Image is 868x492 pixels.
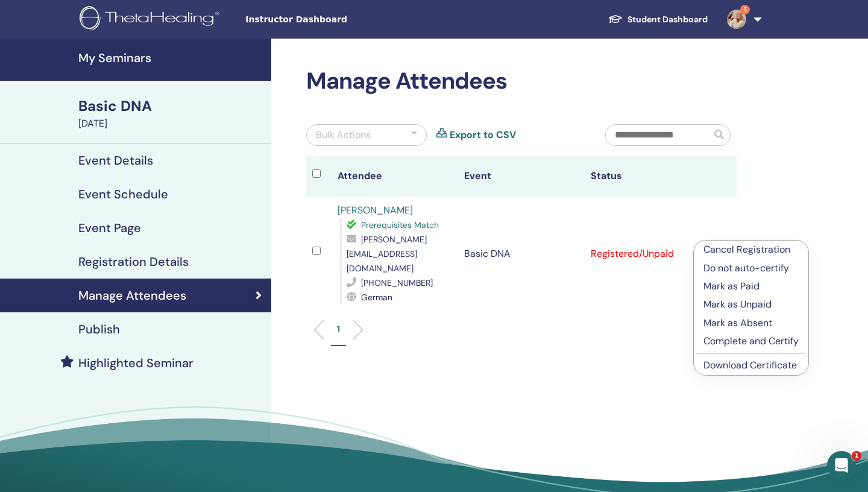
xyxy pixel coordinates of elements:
p: Complete and Certify [703,334,799,348]
a: Student Dashboard [599,8,717,31]
div: Bulk Actions [316,128,371,142]
h4: Event Page [78,221,141,235]
a: [PERSON_NAME] [338,204,413,216]
span: Instructor Dashboard [245,13,426,26]
h2: Manage Attendees [306,68,737,95]
h4: My Seminars [78,51,264,65]
span: 1 [852,451,861,461]
p: Cancel Registration [703,242,799,257]
span: German [361,292,392,303]
a: Download Certificate [703,359,797,371]
h4: Event Details [78,153,153,168]
span: [PHONE_NUMBER] [361,277,433,288]
p: Mark as Unpaid [703,297,799,312]
a: Export to CSV [450,128,516,142]
span: Prerequisites Match [361,219,439,230]
h4: Event Schedule [78,187,168,201]
span: 5 [740,5,750,14]
th: Event [458,156,585,197]
p: Do not auto-certify [703,261,799,276]
p: Mark as Paid [703,279,799,294]
th: Status [585,156,711,197]
img: default.jpg [727,10,746,29]
div: Basic DNA [78,96,264,116]
img: logo.png [80,6,224,33]
h4: Manage Attendees [78,288,186,303]
img: graduation-cap-white.svg [608,14,623,24]
iframe: Intercom live chat [827,451,856,480]
a: Basic DNA[DATE] [71,96,271,131]
p: Mark as Absent [703,316,799,330]
h4: Registration Details [78,254,189,269]
h4: Highlighted Seminar [78,356,193,370]
h4: Publish [78,322,120,336]
span: [PERSON_NAME][EMAIL_ADDRESS][DOMAIN_NAME] [347,234,427,274]
td: Basic DNA [458,197,585,311]
th: Attendee [332,156,458,197]
p: 1 [337,323,340,335]
div: [DATE] [78,116,264,131]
